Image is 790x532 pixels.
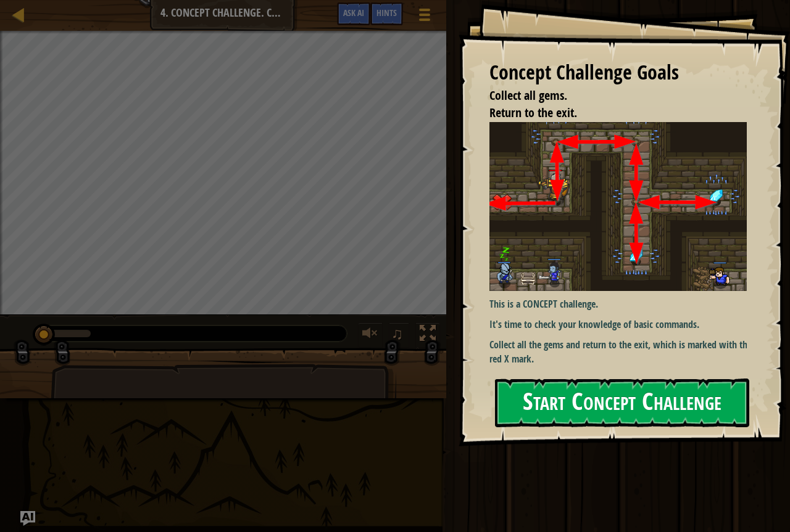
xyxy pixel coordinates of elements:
[389,322,410,348] button: ♫
[358,322,383,348] button: Adjust volume
[343,7,364,18] span: Ask AI
[489,87,567,104] span: Collect all gems.
[391,324,404,343] span: ♫
[489,317,756,332] p: It's time to check your knowledge of basic commands.
[495,379,749,427] button: Start Concept Challenge
[474,87,744,105] li: Collect all gems.
[20,511,35,526] button: Ask AI
[489,297,756,311] p: This is a CONCEPT challenge.
[409,2,440,31] button: Show game menu
[489,59,747,87] div: Concept Challenge Goals
[489,122,756,292] img: First assesment
[474,104,744,122] li: Return to the exit.
[415,322,440,348] button: Toggle fullscreen
[489,104,577,121] span: Return to the exit.
[376,7,397,18] span: Hints
[489,338,756,366] p: Collect all the gems and return to the exit, which is marked with the red X mark.
[337,2,370,25] button: Ask AI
